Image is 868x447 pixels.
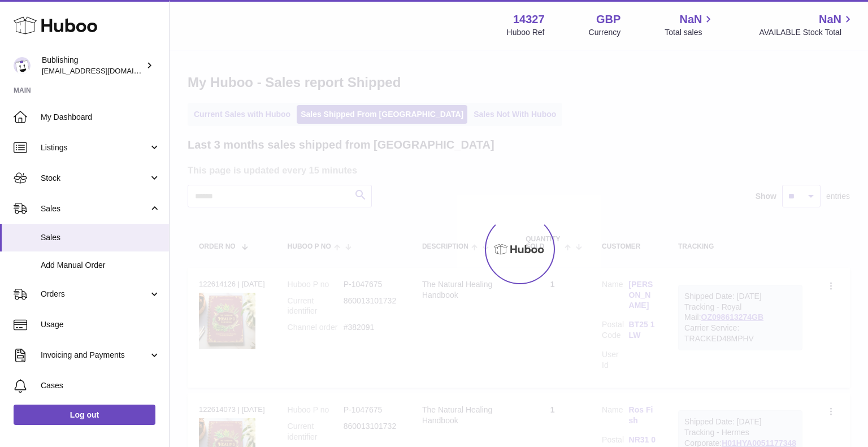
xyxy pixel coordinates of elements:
[42,55,144,76] div: Bublishing
[679,12,702,27] span: NaN
[596,12,620,27] strong: GBP
[41,112,160,123] span: My Dashboard
[41,173,149,184] span: Stock
[507,27,545,38] div: Huboo Ref
[41,380,160,391] span: Cases
[589,27,621,38] div: Currency
[41,203,149,214] span: Sales
[759,27,854,38] span: AVAILABLE Stock Total
[14,57,31,74] img: jam@bublishing.com
[513,12,545,27] strong: 14327
[665,12,715,38] a: NaN Total sales
[41,232,160,243] span: Sales
[41,350,149,361] span: Invoicing and Payments
[42,66,166,75] span: [EMAIL_ADDRESS][DOMAIN_NAME]
[41,260,160,271] span: Add Manual Order
[41,319,160,330] span: Usage
[41,289,149,300] span: Orders
[41,142,149,153] span: Listings
[819,12,841,27] span: NaN
[759,12,854,38] a: NaN AVAILABLE Stock Total
[14,405,155,425] a: Log out
[665,27,715,38] span: Total sales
